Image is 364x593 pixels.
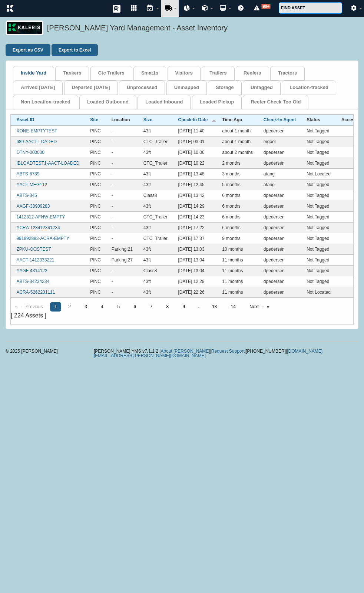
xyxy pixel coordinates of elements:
a: XONE-EMPTYTEST [16,128,57,134]
td: PINC [85,211,106,222]
td: - [106,126,138,136]
td: CTC_Trailer [138,233,173,244]
a: Reefers [244,70,261,76]
td: Not Tagged [301,276,336,287]
td: 43ft [138,179,173,190]
a: Export as CSV [6,44,50,56]
th: Sort by Asset ID [11,114,85,125]
td: - [106,158,138,168]
td: 6 months [217,222,258,233]
td: Not Located [301,168,336,179]
a: Export to Excel [52,44,98,56]
a: 8 [162,302,173,312]
a: ACRA-5262231111 [16,290,55,295]
td: CTC_Trailer [138,158,173,168]
td: 3 months [217,168,258,179]
td: [DATE] 10:06 [173,147,217,158]
a: Unprocessed [127,85,157,90]
td: dpedersen [258,276,301,287]
a: AACT-1412333221 [16,257,54,263]
a: Untagged [251,85,273,90]
td: [DATE] 13:03 [173,244,217,254]
td: Parking:27 [106,254,138,265]
td: about 2 months [217,147,258,158]
a: Asset ID [16,117,34,122]
td: PINC [85,233,106,244]
a: Check-In Date [178,117,208,122]
td: [DATE] 14:29 [173,201,217,211]
td: [DATE] 13:48 [173,168,217,179]
td: 43ft [138,276,173,287]
td: PINC [85,126,106,136]
a: Site [90,117,98,122]
td: - [106,190,138,201]
a: Arrived [DATE] [21,85,55,90]
a: Storage [216,85,234,90]
td: PINC [85,190,106,201]
td: - [106,136,138,147]
td: - [106,147,138,158]
td: PINC [85,158,106,168]
span: 99+ [261,4,271,9]
a: Trailers [209,70,226,76]
td: dpedersen [258,211,301,222]
td: [DATE] 11:40 [173,126,217,136]
td: PINC [85,136,106,147]
td: [DATE] 17:37 [173,233,217,244]
th: Time Ago [217,114,258,125]
td: 11 months [217,254,258,265]
td: Not Tagged [301,211,336,222]
td: PINC [85,179,106,190]
a: Tractors [278,70,297,76]
td: 43ft [138,201,173,211]
span: [PHONE_NUMBER] [246,349,286,354]
td: - [106,233,138,244]
td: - [106,265,138,276]
a: Request Support [211,349,245,354]
td: 11 months [217,265,258,276]
a: ZPKU-OOSTEST [16,247,51,252]
td: atang [258,168,301,179]
a: 5 [113,302,124,312]
td: PINC [85,147,106,158]
td: PINC [85,254,106,265]
a: Loaded Inbound [145,99,183,105]
td: 11 months [217,276,258,287]
th: Sort by Size [138,114,173,125]
td: [DATE] 14:23 [173,211,217,222]
td: 43ft [138,126,173,136]
div: © 2025 [PERSON_NAME] [6,349,94,358]
td: dpedersen [258,233,301,244]
td: dpedersen [258,222,301,233]
a: ACRA-123412341234 [16,225,60,230]
td: PINC [85,222,106,233]
td: - [106,179,138,190]
td: 43ft [138,147,173,158]
td: mgoel [258,136,301,147]
img: k_logo-35ff587dc4c3c3b4bfe2fa62f8021b2f2c7eb45181180ede3677d7b4baefc939.png [7,5,14,12]
td: PINC [85,287,106,297]
a: 2 [64,302,75,312]
td: 43ft [138,254,173,265]
td: 43ft [138,168,173,179]
a: Non Location-tracked [21,99,70,105]
td: Not Tagged [301,233,336,244]
td: - [106,201,138,211]
a: Unmapped [174,85,199,90]
img: logo_pnc-prd.png [6,20,43,35]
td: Not Tagged [301,244,336,254]
a: AAGF-4314123 [16,268,47,273]
h5: [PERSON_NAME] Yard Management - Asset Inventory [47,23,355,35]
td: Not Tagged [301,147,336,158]
img: sort_desc-d54ea2faeeaecd3bc98a8af37e31da69a909c66e34d8ccda576634662a5aa47b.png [212,118,216,122]
a: Check-In Agent [264,117,296,122]
a: Size [143,117,152,122]
td: Class8 [138,190,173,201]
td: dpedersen [258,201,301,211]
td: - [106,222,138,233]
td: 6 months [217,190,258,201]
td: Not Tagged [301,179,336,190]
a: AACT-MEG112 [16,182,47,187]
a: Loaded Pickup [200,99,234,105]
a: [DOMAIN_NAME][EMAIL_ADDRESS][PERSON_NAME][DOMAIN_NAME] [94,349,322,358]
